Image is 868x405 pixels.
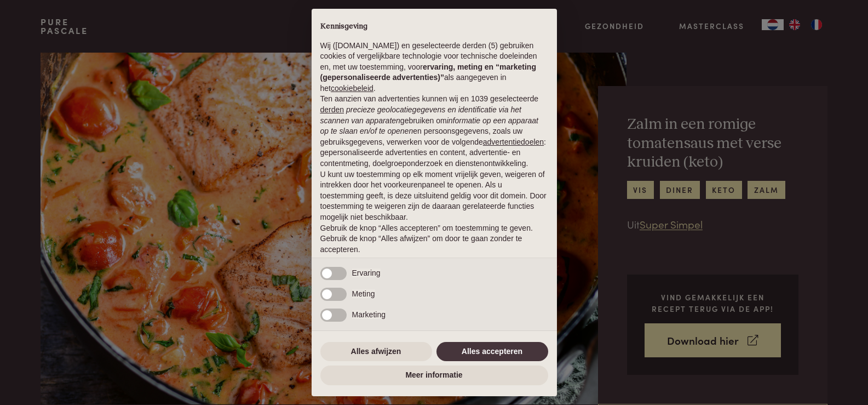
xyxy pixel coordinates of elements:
a: cookiebeleid [331,84,373,93]
button: Alles accepteren [436,342,548,362]
button: Alles afwijzen [320,342,432,362]
span: Marketing [352,310,386,319]
p: Wij ([DOMAIN_NAME]) en geselecteerde derden (5) gebruiken cookies of vergelijkbare technologie vo... [320,41,548,94]
em: informatie op een apparaat op te slaan en/of te openen [320,116,539,136]
p: U kunt uw toestemming op elk moment vrijelijk geven, weigeren of intrekken door het voorkeurenpan... [320,169,548,223]
button: Meer informatie [320,366,548,385]
button: derden [320,105,344,116]
button: advertentiedoelen [483,137,544,148]
span: Ervaring [352,269,381,277]
strong: ervaring, meting en “marketing (gepersonaliseerde advertenties)” [320,62,536,82]
span: Meting [352,289,375,298]
p: Gebruik de knop “Alles accepteren” om toestemming te geven. Gebruik de knop “Alles afwijzen” om d... [320,223,548,255]
h2: Kennisgeving [320,22,548,32]
em: precieze geolocatiegegevens en identificatie via het scannen van apparaten [320,105,521,125]
p: Ten aanzien van advertenties kunnen wij en 1039 geselecteerde gebruiken om en persoonsgegevens, z... [320,94,548,169]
